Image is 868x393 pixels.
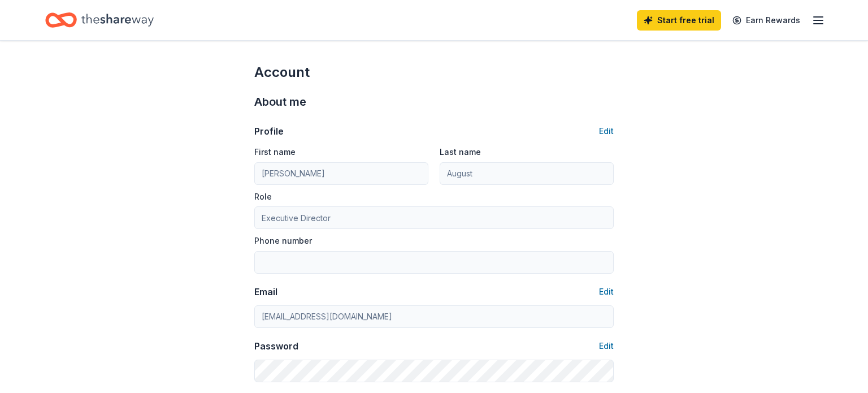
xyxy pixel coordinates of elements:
[440,146,481,158] label: Last name
[254,146,296,158] label: First name
[254,63,614,81] div: Account
[637,10,721,31] a: Start free trial
[45,7,154,33] a: Home
[254,285,277,299] div: Email
[254,93,614,111] div: About me
[599,124,614,138] button: Edit
[254,191,272,202] label: Role
[254,124,284,138] div: Profile
[254,235,312,247] label: Phone number
[599,339,614,353] button: Edit
[254,339,298,353] div: Password
[726,10,807,31] a: Earn Rewards
[599,285,614,299] button: Edit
